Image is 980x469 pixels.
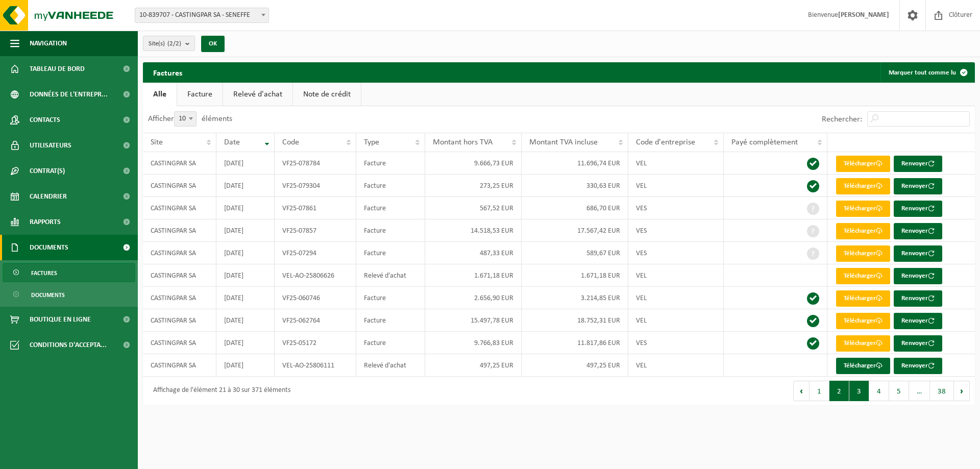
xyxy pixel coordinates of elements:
[894,358,942,374] button: Renvoyer
[275,197,356,219] td: VF25-07861
[30,332,107,358] span: Conditions d'accepta...
[522,242,628,264] td: 589,67 EUR
[628,309,724,332] td: VEL
[216,332,275,354] td: [DATE]
[836,313,890,329] a: Télécharger
[143,264,216,287] td: CASTINGPAR SA
[293,83,361,106] a: Note de crédit
[30,56,85,82] span: Tableau de bord
[522,309,628,332] td: 18.752,31 EUR
[522,219,628,242] td: 17.567,42 EUR
[838,11,889,19] strong: [PERSON_NAME]
[223,83,292,106] a: Relevé d'achat
[3,263,135,282] a: Factures
[930,381,954,401] button: 38
[201,36,225,52] button: OK
[628,242,724,264] td: VES
[143,332,216,354] td: CASTINGPAR SA
[356,332,425,354] td: Facture
[275,309,356,332] td: VF25-062764
[216,242,275,264] td: [DATE]
[282,138,299,146] span: Code
[275,152,356,175] td: VF25-078784
[425,152,522,175] td: 9.666,73 EUR
[216,287,275,309] td: [DATE]
[275,175,356,197] td: VF25-079304
[954,381,970,401] button: Next
[167,40,181,47] count: (2/2)
[628,354,724,377] td: VEL
[425,197,522,219] td: 567,52 EUR
[275,287,356,309] td: VF25-060746
[216,175,275,197] td: [DATE]
[822,115,862,124] label: Rechercher:
[425,287,522,309] td: 2.656,90 EUR
[31,285,65,305] span: Documents
[143,219,216,242] td: CASTINGPAR SA
[894,290,942,307] button: Renvoyer
[356,264,425,287] td: Relevé d'achat
[30,82,108,107] span: Données de l'entrepr...
[30,184,67,209] span: Calendrier
[529,138,598,146] span: Montant TVA incluse
[174,111,197,127] span: 10
[216,152,275,175] td: [DATE]
[275,219,356,242] td: VF25-07857
[894,156,942,172] button: Renvoyer
[143,83,177,106] a: Alle
[425,175,522,197] td: 273,25 EUR
[829,381,849,401] button: 2
[143,242,216,264] td: CASTINGPAR SA
[356,287,425,309] td: Facture
[143,175,216,197] td: CASTINGPAR SA
[175,112,196,126] span: 10
[628,175,724,197] td: VEL
[894,268,942,284] button: Renvoyer
[356,175,425,197] td: Facture
[356,219,425,242] td: Facture
[356,242,425,264] td: Facture
[143,287,216,309] td: CASTINGPAR SA
[135,8,269,23] span: 10-839707 - CASTINGPAR SA - SENEFFE
[275,242,356,264] td: VF25-07294
[143,36,195,51] button: Site(s)(2/2)
[177,83,223,106] a: Facture
[894,245,942,262] button: Renvoyer
[30,235,68,260] span: Documents
[522,152,628,175] td: 11.696,74 EUR
[148,115,232,123] label: Afficher éléments
[894,178,942,194] button: Renvoyer
[364,138,379,146] span: Type
[143,152,216,175] td: CASTINGPAR SA
[143,197,216,219] td: CASTINGPAR SA
[151,138,163,146] span: Site
[275,264,356,287] td: VEL-AO-25806626
[216,197,275,219] td: [DATE]
[30,158,65,184] span: Contrat(s)
[425,264,522,287] td: 1.671,18 EUR
[836,245,890,262] a: Télécharger
[425,354,522,377] td: 497,25 EUR
[836,335,890,352] a: Télécharger
[522,197,628,219] td: 686,70 EUR
[894,313,942,329] button: Renvoyer
[628,219,724,242] td: VES
[628,197,724,219] td: VES
[636,138,695,146] span: Code d'entreprise
[216,354,275,377] td: [DATE]
[836,290,890,307] a: Télécharger
[889,381,909,401] button: 5
[909,381,930,401] span: …
[894,335,942,352] button: Renvoyer
[224,138,240,146] span: Date
[836,156,890,172] a: Télécharger
[149,36,181,52] span: Site(s)
[869,381,889,401] button: 4
[836,201,890,217] a: Télécharger
[836,223,890,239] a: Télécharger
[356,152,425,175] td: Facture
[810,381,829,401] button: 1
[628,264,724,287] td: VEL
[30,209,61,235] span: Rapports
[30,31,67,56] span: Navigation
